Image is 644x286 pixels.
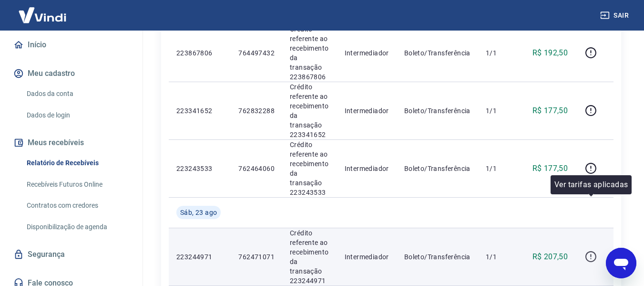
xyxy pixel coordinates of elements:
[404,252,470,262] p: Boleto/Transferência
[238,48,275,58] p: 764497432
[11,34,131,55] a: Início
[290,140,329,197] p: Crédito referente ao recebimento da transação 223243533
[238,252,275,262] p: 762471071
[486,106,514,116] p: 1/1
[404,164,470,173] p: Boleto/Transferência
[11,63,131,84] button: Meu cadastro
[532,251,568,263] p: R$ 207,50
[606,248,636,278] iframe: Botão para abrir a janela de mensagens, conversa em andamento
[532,163,568,174] p: R$ 177,50
[23,175,131,194] a: Recebíveis Futuros Online
[404,106,470,116] p: Boleto/Transferência
[23,153,131,173] a: Relatório de Recebíveis
[23,84,131,104] a: Dados da conta
[180,208,217,217] span: Sáb, 23 ago
[290,24,329,82] p: Crédito referente ao recebimento da transação 223867806
[176,48,223,58] p: 223867806
[290,228,329,286] p: Crédito referente ao recebimento da transação 223244971
[290,82,329,139] p: Crédito referente ao recebimento da transação 223341652
[486,252,514,262] p: 1/1
[345,164,389,173] p: Intermediador
[23,217,131,237] a: Disponibilização de agenda
[404,48,470,58] p: Boleto/Transferência
[598,7,633,24] button: Sair
[238,106,275,116] p: 762832288
[345,252,389,262] p: Intermediador
[532,47,568,59] p: R$ 192,50
[176,106,223,116] p: 223341652
[345,48,389,58] p: Intermediador
[11,244,131,265] a: Segurança
[532,105,568,117] p: R$ 177,50
[238,164,275,173] p: 762464060
[176,164,223,173] p: 223243533
[23,196,131,215] a: Contratos com credores
[176,252,223,262] p: 223244971
[11,132,131,153] button: Meus recebíveis
[486,164,514,173] p: 1/1
[345,106,389,116] p: Intermediador
[554,179,628,191] p: Ver tarifas aplicadas
[11,0,73,30] img: Vindi
[486,48,514,58] p: 1/1
[23,106,131,125] a: Dados de login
